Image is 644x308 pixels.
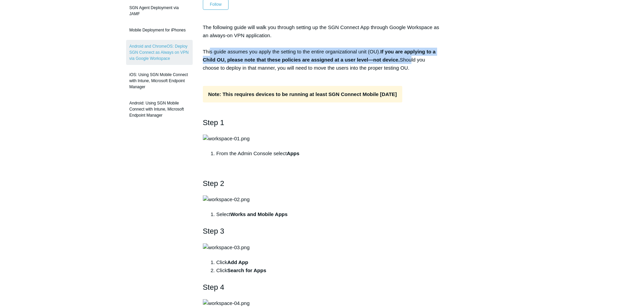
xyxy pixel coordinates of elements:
[203,281,442,293] h2: Step 4
[203,49,436,63] strong: If you are applying to a Child OU, please note that these policies are assigned at a user level—n...
[203,299,250,307] img: workspace-04.png
[287,150,300,156] strong: Apps
[203,225,442,237] h2: Step 3
[227,259,248,265] strong: Add App
[203,243,250,252] img: workspace-03.png
[216,210,442,218] li: Select
[216,266,442,275] li: Click
[216,258,442,266] li: Click
[203,86,402,102] strong: Note: This requires devices to be running at least SGN Connect Mobile [DATE]
[203,195,250,204] img: workspace-02.png
[203,135,250,143] img: workspace-01.png
[227,267,266,273] strong: Search for Apps
[126,1,193,20] a: SGN Agent Deployment via JAMF
[203,177,442,189] h2: Step 2
[203,117,442,128] h2: Step 1
[203,23,442,72] p: The following guide will walk you through setting up the SGN Connect App through Google Workspace...
[126,68,193,93] a: iOS: Using SGN Mobile Connect with Intune, Microsoft Endpoint Manager
[126,24,193,37] a: Mobile Deployment for iPhones
[126,40,193,65] a: Android and ChromeOS: Deploy SGN Connect as Always on VPN via Google Workspace
[216,149,442,158] li: From the Admin Console select
[126,97,193,122] a: Android: Using SGN Mobile Connect with Intune, Microsoft Endpoint Manager
[230,211,287,217] strong: Works and Mobile Apps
